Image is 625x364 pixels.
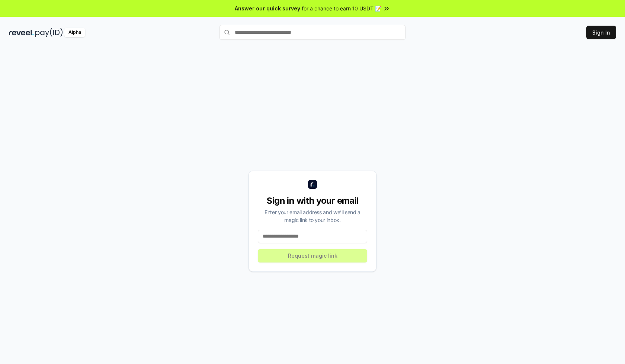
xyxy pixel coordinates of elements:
[258,195,367,207] div: Sign in with your email
[9,28,34,37] img: reveel_dark
[302,4,381,12] span: for a chance to earn 10 USDT 📝
[258,208,367,224] div: Enter your email address and we’ll send a magic link to your inbox.
[586,26,616,39] button: Sign In
[235,4,300,12] span: Answer our quick survey
[308,180,317,189] img: logo_small
[64,28,85,37] div: Alpha
[35,28,63,37] img: pay_id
